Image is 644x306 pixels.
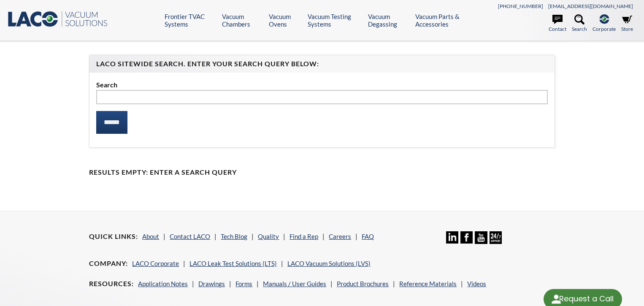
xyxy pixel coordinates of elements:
[221,233,247,240] a: Tech Blog
[89,259,128,268] h4: Company
[399,280,457,287] a: Reference Materials
[165,13,216,28] a: Frontier TVAC Systems
[498,3,543,9] a: [PHONE_NUMBER]
[308,13,362,28] a: Vacuum Testing Systems
[258,233,279,240] a: Quality
[548,3,633,9] a: [EMAIL_ADDRESS][DOMAIN_NAME]
[89,168,555,177] h4: Results Empty: Enter a Search Query
[189,260,277,267] a: LACO Leak Test Solutions (LTS)
[329,233,351,240] a: Careers
[549,14,566,33] a: Contact
[263,280,326,287] a: Manuals / User Guides
[170,233,210,240] a: Contact LACO
[549,292,563,306] img: round button
[572,14,587,33] a: Search
[222,13,262,28] a: Vacuum Chambers
[287,260,371,267] a: LACO Vacuum Solutions (LVS)
[142,233,159,240] a: About
[337,280,389,287] a: Product Brochures
[467,280,486,287] a: Videos
[198,280,225,287] a: Drawings
[368,13,409,28] a: Vacuum Degassing
[415,13,477,28] a: Vacuum Parts & Accessories
[621,14,633,33] a: Store
[593,25,616,33] span: Corporate
[235,280,252,287] a: Forms
[138,280,188,287] a: Application Notes
[96,60,547,68] h4: LACO Sitewide Search. Enter your Search Query Below:
[290,233,318,240] a: Find a Rep
[96,79,547,90] label: Search
[89,279,134,288] h4: Resources
[132,260,179,267] a: LACO Corporate
[269,13,301,28] a: Vacuum Ovens
[362,233,374,240] a: FAQ
[490,238,502,245] a: 24/7 Support
[490,231,502,244] img: 24/7 Support Icon
[89,232,138,241] h4: Quick Links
